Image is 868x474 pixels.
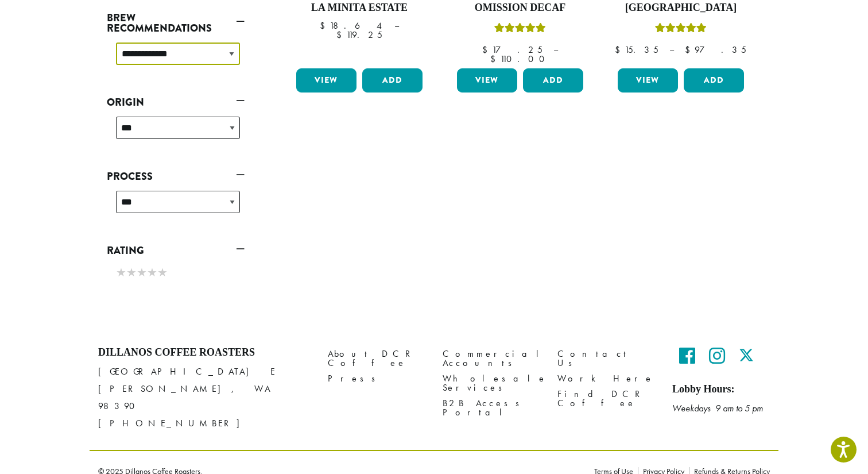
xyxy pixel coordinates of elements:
[137,264,147,281] span: ★
[107,8,245,38] a: Brew Recommendations
[320,20,330,32] span: $
[362,68,423,93] button: Add
[490,53,550,65] bdi: 110.00
[107,93,245,112] a: Origin
[443,396,540,421] a: B2B Access Portal
[293,2,425,14] h4: La Minita Estate
[685,44,695,56] span: $
[107,38,245,79] div: Brew Recommendations
[98,363,311,432] p: [GEOGRAPHIC_DATA] E [PERSON_NAME], WA 98390 [PHONE_NUMBER]
[457,68,517,93] a: View
[615,2,747,14] h4: [GEOGRAPHIC_DATA]
[523,68,583,93] button: Add
[557,387,655,411] a: Find DCR Coffee
[147,264,157,281] span: ★
[320,20,383,32] bdi: 18.64
[553,44,558,56] span: –
[107,167,245,186] a: Process
[684,68,744,93] button: Add
[672,402,763,414] em: Weekdays 9 am to 5 pm
[454,2,586,14] h4: Omission Decaf
[443,371,540,396] a: Wholesale Services
[328,346,425,371] a: About DCR Coffee
[615,44,658,56] bdi: 15.35
[107,112,245,153] div: Origin
[655,21,707,38] div: Rated 5.00 out of 5
[157,264,168,281] span: ★
[557,371,655,387] a: Work Here
[618,68,678,93] a: View
[443,346,540,371] a: Commercial Accounts
[482,44,492,56] span: $
[328,371,425,387] a: Press
[98,346,311,359] h4: Dillanos Coffee Roasters
[494,21,546,38] div: Rated 4.33 out of 5
[669,44,674,56] span: –
[615,44,625,56] span: $
[557,346,655,371] a: Contact Us
[336,29,382,41] bdi: 119.25
[107,241,245,260] a: Rating
[107,186,245,227] div: Process
[116,264,126,281] span: ★
[126,264,137,281] span: ★
[685,44,746,56] bdi: 97.35
[490,53,500,65] span: $
[394,20,399,32] span: –
[672,383,770,396] h5: Lobby Hours:
[107,260,245,287] div: Rating
[482,44,542,56] bdi: 17.25
[296,68,356,93] a: View
[336,29,346,41] span: $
